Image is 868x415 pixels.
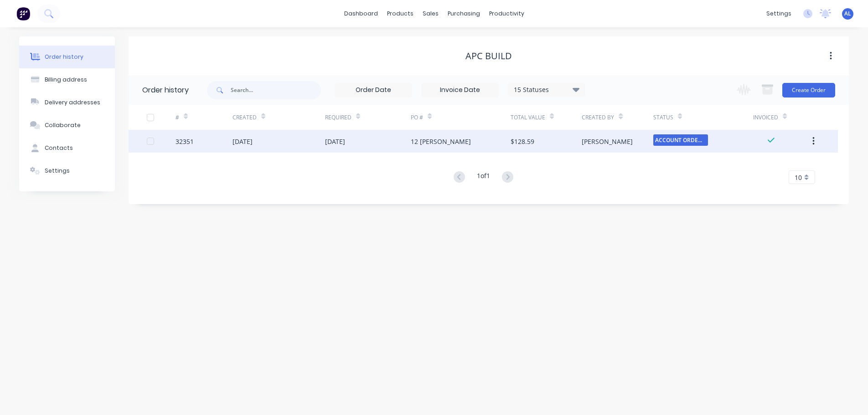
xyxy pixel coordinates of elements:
[762,7,796,20] div: settings
[411,105,511,130] div: PO #
[19,159,115,182] button: Settings
[231,81,321,99] input: Search...
[45,98,100,107] div: Delivery addresses
[19,46,115,68] button: Order history
[753,105,810,130] div: Invoiced
[45,121,81,129] div: Collaborate
[325,105,411,130] div: Required
[511,113,545,122] div: Total Value
[45,167,70,175] div: Settings
[485,7,529,20] div: productivity
[465,51,512,61] div: APC BUILD
[19,68,115,91] button: Billing address
[176,113,179,122] div: #
[782,83,835,97] button: Create Order
[477,171,490,184] div: 1 of 1
[232,105,325,130] div: Created
[325,113,351,122] div: Required
[382,7,418,20] div: products
[411,137,471,146] div: 12 [PERSON_NAME]
[844,10,851,18] span: AL
[19,137,115,159] button: Contacts
[19,91,115,114] button: Delivery addresses
[582,137,633,146] div: [PERSON_NAME]
[653,113,673,122] div: Status
[653,105,753,130] div: Status
[511,137,534,146] div: $128.59
[582,105,653,130] div: Created By
[232,137,253,146] div: [DATE]
[418,7,443,20] div: sales
[19,114,115,137] button: Collaborate
[45,144,73,152] div: Contacts
[232,113,257,122] div: Created
[142,85,189,96] div: Order history
[411,113,423,122] div: PO #
[422,83,498,97] input: Invoice Date
[508,85,585,95] div: 15 Statuses
[45,76,87,84] div: Billing address
[511,105,582,130] div: Total Value
[325,137,345,146] div: [DATE]
[45,53,83,61] div: Order history
[443,7,485,20] div: purchasing
[653,134,708,146] span: ACCOUNT ORDERS ...
[340,7,382,20] a: dashboard
[335,83,412,97] input: Order Date
[753,113,778,122] div: Invoiced
[582,113,614,122] div: Created By
[176,105,232,130] div: #
[176,137,194,146] div: 32351
[795,173,802,182] span: 10
[16,7,30,20] img: Factory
